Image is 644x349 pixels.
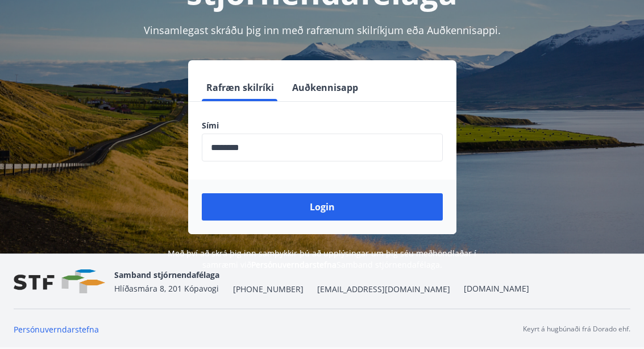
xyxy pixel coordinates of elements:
span: Með því að skrá þig inn samþykkir þú að upplýsingar um þig séu meðhöndlaðar í samræmi við Samband... [168,248,476,270]
span: Samband stjórnendafélaga [114,269,219,280]
span: [PHONE_NUMBER] [233,284,304,295]
button: Login [202,193,443,221]
button: Rafræn skilríki [202,74,279,101]
span: Vinsamlegast skráðu þig inn með rafrænum skilríkjum eða Auðkennisappi. [144,23,501,37]
label: Sími [202,120,443,131]
a: Persónuverndarstefna [251,259,336,270]
span: Hlíðasmára 8, 201 Kópavogi [114,283,219,294]
img: vjCaq2fThgY3EUYqSgpjEiBg6WP39ov69hlhuPVN.png [14,269,105,294]
a: Persónuverndarstefna [14,324,99,335]
a: [DOMAIN_NAME] [464,283,529,294]
p: Keyrt á hugbúnaði frá Dorado ehf. [523,324,630,334]
span: [EMAIL_ADDRESS][DOMAIN_NAME] [317,284,450,295]
button: Auðkennisapp [288,74,363,101]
